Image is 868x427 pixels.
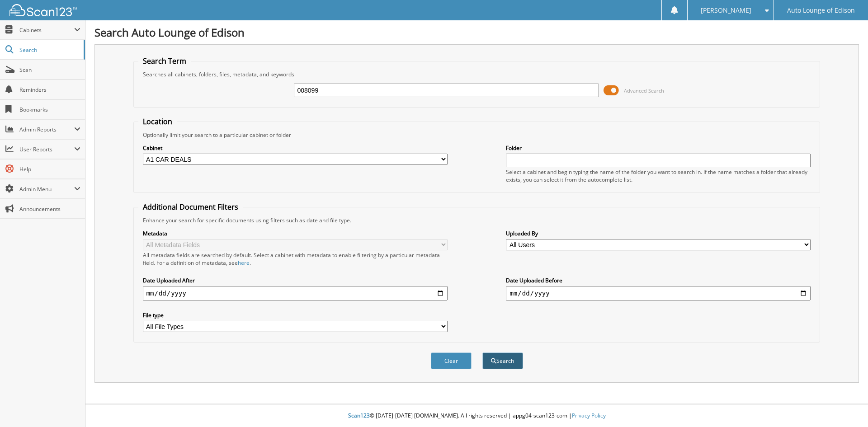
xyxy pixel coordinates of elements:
[138,202,243,212] legend: Additional Document Filters
[138,56,191,66] legend: Search Term
[787,8,855,13] span: Auto Lounge of Edison
[94,25,859,40] h1: Search Auto Lounge of Edison
[506,286,811,300] input: end
[19,86,80,94] span: Reminders
[19,66,80,74] span: Scan
[143,230,448,237] label: Metadata
[138,70,816,78] div: Searches all cabinets, folders, files, metadata, and keywords
[238,259,250,267] a: here
[624,87,664,94] span: Advanced Search
[572,412,606,419] a: Privacy Policy
[701,8,751,13] span: [PERSON_NAME]
[143,311,448,319] label: File type
[431,352,472,369] button: Clear
[143,144,448,152] label: Cabinet
[9,4,77,16] img: scan123-logo-white.svg
[823,384,868,427] iframe: Chat Widget
[19,126,74,133] span: Admin Reports
[143,277,448,284] label: Date Uploaded After
[19,185,74,193] span: Admin Menu
[19,26,74,34] span: Cabinets
[138,117,177,127] legend: Location
[506,168,811,183] div: Select a cabinet and begin typing the name of the folder you want to search in. If the name match...
[482,352,523,369] button: Search
[19,165,80,173] span: Help
[348,412,370,419] span: Scan123
[138,216,816,224] div: Enhance your search for specific documents using filters such as date and file type.
[85,405,868,427] div: © [DATE]-[DATE] [DOMAIN_NAME]. All rights reserved | appg04-scan123-com |
[143,251,448,267] div: All metadata fields are searched by default. Select a cabinet with metadata to enable filtering b...
[19,46,79,54] span: Search
[506,230,811,237] label: Uploaded By
[506,144,811,152] label: Folder
[19,106,80,113] span: Bookmarks
[19,145,74,153] span: User Reports
[143,286,448,300] input: start
[506,277,811,284] label: Date Uploaded Before
[138,131,816,139] div: Optionally limit your search to a particular cabinet or folder
[19,205,80,213] span: Announcements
